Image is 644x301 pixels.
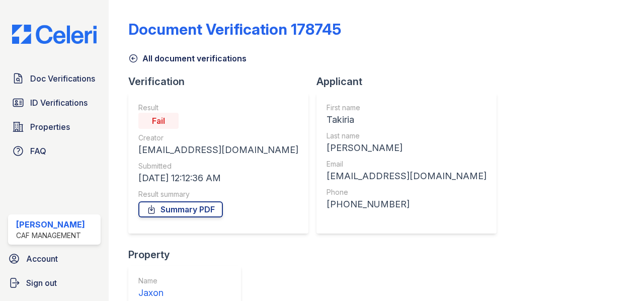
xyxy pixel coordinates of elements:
a: Name Jaxon [138,276,206,300]
a: Account [4,249,105,269]
div: Name [138,276,206,286]
img: CE_Logo_Blue-a8612792a0a2168367f1c8372b55b34899dd931a85d93a1a3d3e32e68fde9ad4.png [4,25,105,44]
a: ID Verifications [8,93,101,113]
span: Properties [30,121,70,133]
div: Submitted [138,161,298,171]
div: [PHONE_NUMBER] [327,197,487,211]
div: Phone [327,187,487,197]
div: [PERSON_NAME] [16,218,85,231]
div: [EMAIL_ADDRESS][DOMAIN_NAME] [327,169,487,183]
div: [PERSON_NAME] [327,141,487,155]
div: Takiria [327,113,487,127]
span: FAQ [30,145,46,157]
div: Result [138,103,298,113]
a: FAQ [8,141,101,161]
a: Properties [8,117,101,137]
div: Jaxon [138,286,206,300]
a: Sign out [4,273,105,293]
span: Account [26,253,58,265]
a: All document verifications [128,52,247,64]
div: Property [128,248,249,262]
div: [EMAIL_ADDRESS][DOMAIN_NAME] [138,143,298,157]
div: Email [327,159,487,169]
div: Last name [327,131,487,141]
div: Applicant [316,74,505,89]
div: Document Verification 178745 [128,20,341,38]
div: Creator [138,133,298,143]
a: Summary PDF [138,201,223,217]
div: First name [327,103,487,113]
div: CAF Management [16,231,85,241]
div: Verification [128,74,316,89]
div: Fail [138,113,179,129]
div: Result summary [138,189,298,199]
span: Sign out [26,277,57,289]
div: [DATE] 12:12:36 AM [138,171,298,185]
a: Doc Verifications [8,68,101,89]
span: Doc Verifications [30,72,95,85]
span: ID Verifications [30,97,88,109]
